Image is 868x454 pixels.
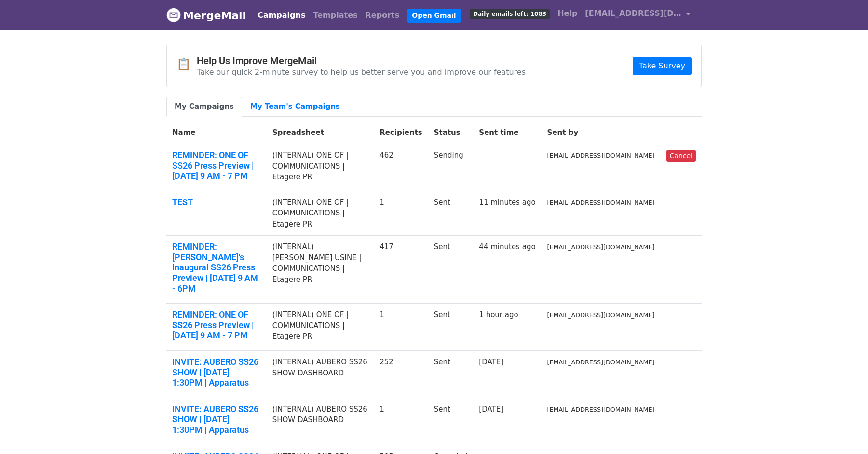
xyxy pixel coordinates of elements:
[466,4,554,23] a: Daily emails left: 1083
[585,8,681,19] span: [EMAIL_ADDRESS][DOMAIN_NAME]
[267,351,374,398] td: (INTERNAL) AUBERO SS26 SHOW DASHBOARD
[479,358,503,366] a: [DATE]
[547,243,655,251] small: [EMAIL_ADDRESS][DOMAIN_NAME]
[172,404,261,435] a: INVITE: AUBERO SS26 SHOW | [DATE] 1:30PM | Apparatus
[374,398,428,445] td: 1
[374,236,428,304] td: 417
[470,9,550,19] span: Daily emails left: 1083
[267,398,374,445] td: (INTERNAL) AUBERO SS26 SHOW DASHBOARD
[172,150,261,181] a: REMINDER: ONE OF SS26 Press Preview | [DATE] 9 AM - 7 PM
[197,67,526,77] p: Take our quick 2-minute survey to help us better serve you and improve our features
[666,150,696,162] a: Cancel
[547,359,655,366] small: [EMAIL_ADDRESS][DOMAIN_NAME]
[374,144,428,191] td: 462
[479,310,518,319] a: 1 hour ago
[374,191,428,236] td: 1
[362,6,404,25] a: Reports
[473,121,541,144] th: Sent time
[176,57,197,71] span: 📋
[242,97,348,117] a: My Team's Campaigns
[407,9,461,23] a: Open Gmail
[479,405,503,414] a: [DATE]
[428,398,474,445] td: Sent
[428,351,474,398] td: Sent
[428,121,474,144] th: Status
[267,121,374,144] th: Spreadsheet
[166,121,267,144] th: Name
[267,191,374,236] td: (INTERNAL) ONE OF | COMMUNICATIONS | Etagere PR
[254,6,309,25] a: Campaigns
[267,304,374,351] td: (INTERNAL) ONE OF | COMMUNICATIONS | Etagere PR
[428,144,474,191] td: Sending
[479,242,535,251] a: 44 minutes ago
[267,236,374,304] td: (INTERNAL) [PERSON_NAME] USINE | COMMUNICATIONS | Etagere PR
[172,197,261,208] a: TEST
[547,199,655,206] small: [EMAIL_ADDRESS][DOMAIN_NAME]
[428,304,474,351] td: Sent
[428,236,474,304] td: Sent
[542,121,661,144] th: Sent by
[172,241,261,294] a: REMINDER: [PERSON_NAME]'s Inaugural SS26 Press Preview | [DATE] 9 AM - 6PM
[309,6,361,25] a: Templates
[581,4,694,27] a: [EMAIL_ADDRESS][DOMAIN_NAME]
[267,144,374,191] td: (INTERNAL) ONE OF | COMMUNICATIONS | Etagere PR
[172,309,261,341] a: REMINDER: ONE OF SS26 Press Preview | [DATE] 9 AM - 7 PM
[428,191,474,236] td: Sent
[166,5,246,26] a: MergeMail
[374,121,428,144] th: Recipients
[166,97,242,117] a: My Campaigns
[374,351,428,398] td: 252
[197,55,526,67] h4: Help Us Improve MergeMail
[633,57,692,75] a: Take Survey
[554,4,581,23] a: Help
[547,311,655,319] small: [EMAIL_ADDRESS][DOMAIN_NAME]
[166,8,181,22] img: MergeMail logo
[172,357,261,388] a: INVITE: AUBERO SS26 SHOW | [DATE] 1:30PM | Apparatus
[479,198,535,207] a: 11 minutes ago
[547,152,655,159] small: [EMAIL_ADDRESS][DOMAIN_NAME]
[547,406,655,413] small: [EMAIL_ADDRESS][DOMAIN_NAME]
[374,304,428,351] td: 1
